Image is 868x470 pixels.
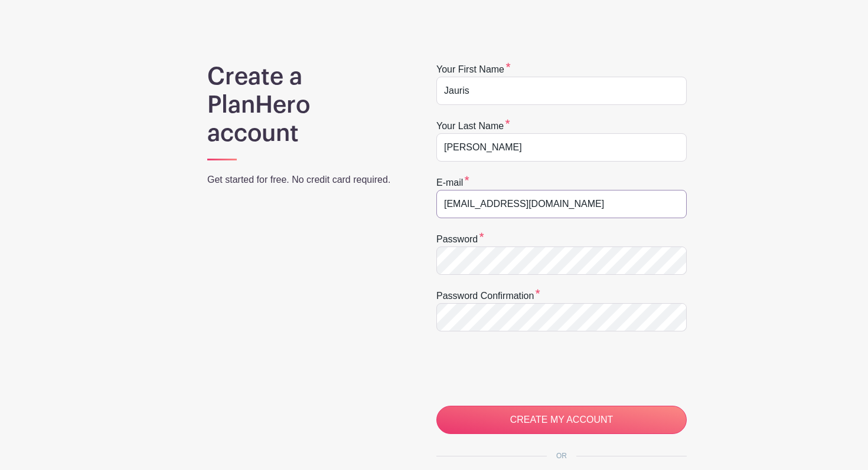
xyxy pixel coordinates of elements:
input: e.g. Julie [436,77,687,105]
input: CREATE MY ACCOUNT [436,406,687,434]
label: E-mail [436,176,469,190]
span: OR [547,452,576,460]
h1: Create a PlanHero account [207,63,406,147]
input: e.g. Smith [436,133,687,162]
iframe: reCAPTCHA [436,346,616,392]
label: Your first name [436,63,511,77]
label: Password [436,232,484,246]
p: Get started for free. No credit card required. [207,173,406,187]
input: e.g. julie@eventco.com [436,190,687,218]
label: Your last name [436,119,510,133]
label: Password confirmation [436,289,540,303]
